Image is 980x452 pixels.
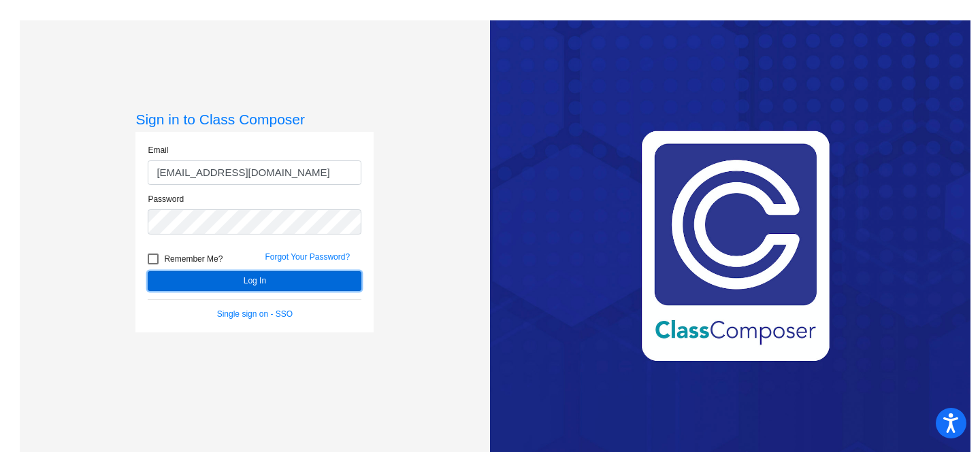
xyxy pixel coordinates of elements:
label: Email [148,144,168,156]
label: Password [148,193,184,205]
button: Log In [148,271,361,291]
span: Remember Me? [164,251,223,267]
a: Single sign on - SSO [217,309,293,319]
a: Forgot Your Password? [265,252,350,262]
h3: Sign in to Class Composer [135,111,374,128]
